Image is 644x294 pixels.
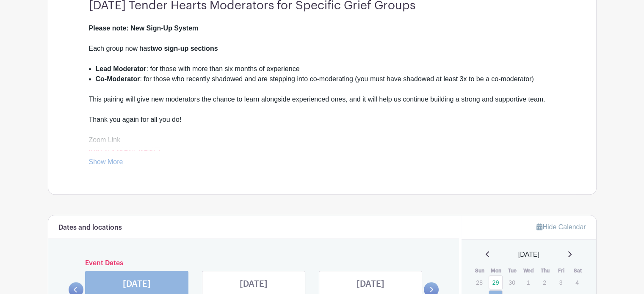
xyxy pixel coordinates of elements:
th: Fri [553,267,570,275]
li: : for those who recently shadowed and are stepping into co-moderating (you must have shadowed at ... [96,74,556,94]
th: Wed [521,267,537,275]
strong: Co-Moderator [96,75,140,82]
div: This pairing will give new moderators the chance to learn alongside experienced ones, and it will... [89,94,556,165]
p: 2 [537,276,551,289]
p: 30 [505,276,519,289]
strong: Lead Moderator [96,65,146,72]
div: Each group now has [89,44,556,64]
th: Thu [537,267,553,275]
th: Tue [504,267,521,275]
strong: two sign-up sections [150,45,218,52]
th: Sun [472,267,488,275]
th: Sat [569,267,586,275]
p: 4 [570,276,584,289]
strong: Please note: New Sign-Up System [89,25,199,32]
th: Mon [488,267,505,275]
h6: Dates and locations [58,224,122,232]
p: 3 [554,276,568,289]
a: Show More [89,158,123,169]
p: 1 [521,276,535,289]
span: [DATE] [518,250,539,260]
a: Hide Calendar [536,223,586,231]
a: 29 [489,275,503,289]
li: : for those with more than six months of experience [96,64,556,74]
h6: Event Dates [83,259,424,267]
p: 28 [472,276,486,289]
a: [URL][DOMAIN_NAME] [89,146,160,154]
